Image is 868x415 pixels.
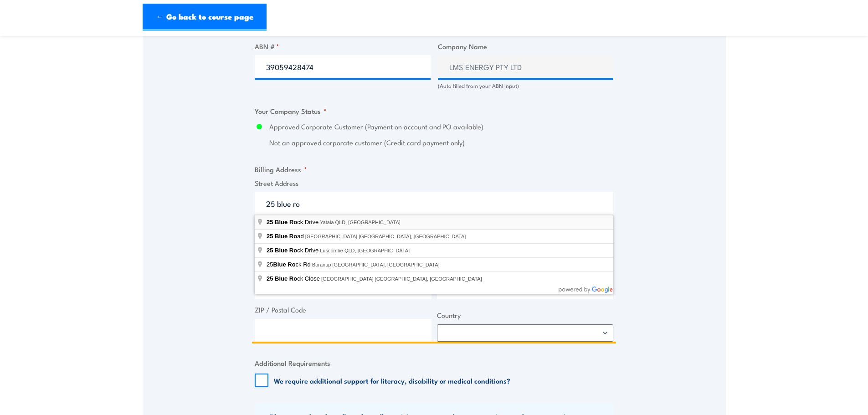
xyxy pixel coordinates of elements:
span: 25 Blue Ro [267,275,297,282]
span: 25 ck Rd [267,261,312,268]
label: ABN # [255,41,431,51]
label: Street Address [255,178,613,189]
span: Luscombe QLD, [GEOGRAPHIC_DATA] [320,248,410,253]
span: Blue Ro [273,261,295,268]
label: We require additional support for literacy, disability or medical conditions? [274,376,510,385]
legend: Billing Address [255,164,307,174]
label: Country [437,310,614,321]
span: [GEOGRAPHIC_DATA] [GEOGRAPHIC_DATA], [GEOGRAPHIC_DATA] [321,276,482,282]
label: Not an approved corporate customer (Credit card payment only) [269,138,613,148]
span: [GEOGRAPHIC_DATA] [GEOGRAPHIC_DATA], [GEOGRAPHIC_DATA] [305,234,466,239]
legend: Your Company Status [255,106,327,116]
a: ← Go back to course page [143,4,267,31]
div: (Auto filled from your ABN input) [438,82,614,90]
span: ck Drive [267,219,320,225]
span: Blue Ro [275,219,297,225]
span: ck Close [267,275,321,282]
label: Company Name [438,41,614,51]
span: 25 Blue Ro [267,247,297,254]
label: ZIP / Postal Code [255,305,431,315]
span: ad [267,233,305,240]
span: 25 [267,219,273,225]
label: Approved Corporate Customer (Payment on account and PO available) [269,122,613,132]
span: Yatala QLD, [GEOGRAPHIC_DATA] [320,220,401,225]
span: 25 Blue Ro [267,233,297,240]
legend: Additional Requirements [255,358,330,368]
span: Boranup [GEOGRAPHIC_DATA], [GEOGRAPHIC_DATA] [312,262,440,267]
input: Enter a location [255,192,613,215]
span: ck Drive [267,247,320,254]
